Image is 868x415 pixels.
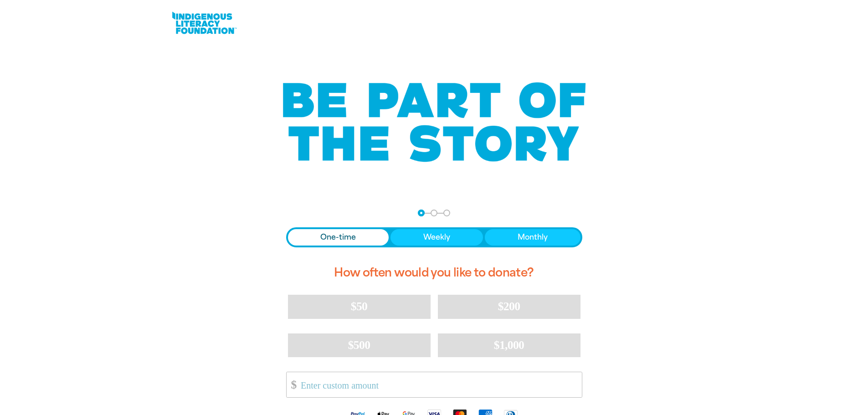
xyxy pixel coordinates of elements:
[288,295,431,318] button: $50
[485,229,580,246] button: Monthly
[275,64,594,180] img: Be part of the story
[498,300,520,313] span: $200
[438,333,580,357] button: $1,000
[518,232,548,243] span: Monthly
[390,229,483,246] button: Weekly
[418,210,425,216] button: Navigate to step 1 of 3 to enter your donation amount
[431,210,437,216] button: Navigate to step 2 of 3 to enter your details
[288,229,389,246] button: One-time
[320,232,356,243] span: One-time
[286,227,582,247] div: Donation frequency
[443,210,450,216] button: Navigate to step 3 of 3 to enter your payment details
[348,338,370,352] span: $500
[287,374,297,395] span: $
[286,258,582,287] h2: How often would you like to donate?
[288,333,431,357] button: $500
[294,372,581,397] input: Enter custom amount
[423,232,450,243] span: Weekly
[438,295,580,318] button: $200
[351,300,367,313] span: $50
[494,338,524,352] span: $1,000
